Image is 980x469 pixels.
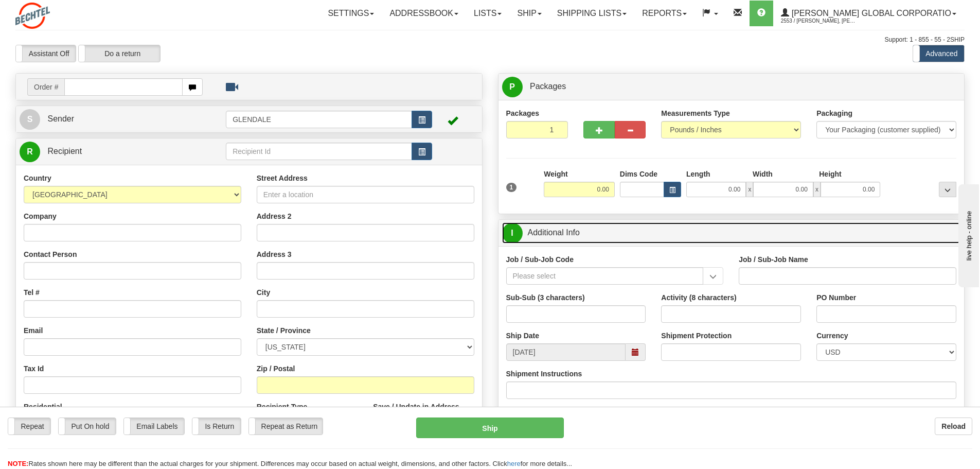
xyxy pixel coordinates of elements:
[789,9,951,18] span: [PERSON_NAME] Global Corporatio
[59,418,116,435] label: Put On hold
[530,82,566,91] span: Packages
[816,331,848,341] label: Currency
[935,418,972,435] button: Reload
[506,369,582,379] label: Shipment Instructions
[257,402,308,412] label: Recipient Type
[24,402,62,412] label: Residential
[466,1,509,26] a: Lists
[781,16,858,26] span: 2553 / [PERSON_NAME], [PERSON_NAME]
[506,254,574,265] label: Job / Sub-Job Code
[939,182,956,197] div: ...
[20,109,40,130] span: S
[47,114,74,123] span: Sender
[686,169,710,179] label: Length
[24,173,51,183] label: Country
[20,142,40,162] span: R
[15,36,965,44] div: Support: 1 - 855 - 55 - 2SHIP
[15,3,50,29] img: logo2553.jpg
[24,287,40,298] label: Tel #
[320,1,382,26] a: Settings
[507,460,521,467] a: here
[661,331,732,341] label: Shipment Protection
[816,108,852,118] label: Packaging
[8,418,50,435] label: Repeat
[913,45,964,62] label: Advanced
[753,169,773,179] label: Width
[620,169,657,179] label: Dims Code
[502,223,523,244] span: I
[502,77,523,97] span: P
[956,182,979,287] iframe: chat widget
[257,363,295,374] label: Zip / Postal
[192,418,241,435] label: Is Return
[24,211,57,221] label: Company
[8,460,28,467] span: NOTE:
[739,254,808,265] label: Job / Sub-Job Name
[24,249,77,259] label: Contact Person
[24,363,44,374] label: Tax Id
[549,1,634,26] a: Shipping lists
[506,292,585,303] label: Sub-Sub (3 characters)
[257,173,308,183] label: Street Address
[24,325,43,336] label: Email
[257,211,292,221] label: Address 2
[509,1,549,26] a: Ship
[257,249,292,259] label: Address 3
[816,292,856,303] label: PO Number
[506,267,704,285] input: Please select
[373,402,474,422] label: Save / Update in Address Book
[20,109,226,130] a: S Sender
[506,183,517,192] span: 1
[226,143,412,160] input: Recipient Id
[79,45,160,62] label: Do a return
[226,111,412,128] input: Sender Id
[502,222,961,244] a: IAdditional Info
[506,108,540,118] label: Packages
[47,147,82,155] span: Recipient
[257,287,270,298] label: City
[773,1,964,26] a: [PERSON_NAME] Global Corporatio 2553 / [PERSON_NAME], [PERSON_NAME]
[819,169,842,179] label: Height
[813,182,821,197] span: x
[249,418,323,435] label: Repeat as Return
[502,76,961,97] a: P Packages
[382,1,466,26] a: Addressbook
[634,1,694,26] a: Reports
[416,418,564,438] button: Ship
[257,325,311,336] label: State / Province
[257,186,474,203] input: Enter a location
[20,141,203,162] a: R Recipient
[941,422,966,430] b: Reload
[506,331,540,341] label: Ship Date
[8,9,95,16] div: live help - online
[27,78,64,96] span: Order #
[544,169,567,179] label: Weight
[16,45,76,62] label: Assistant Off
[661,108,730,118] label: Measurements Type
[746,182,753,197] span: x
[124,418,184,435] label: Email Labels
[661,292,736,303] label: Activity (8 characters)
